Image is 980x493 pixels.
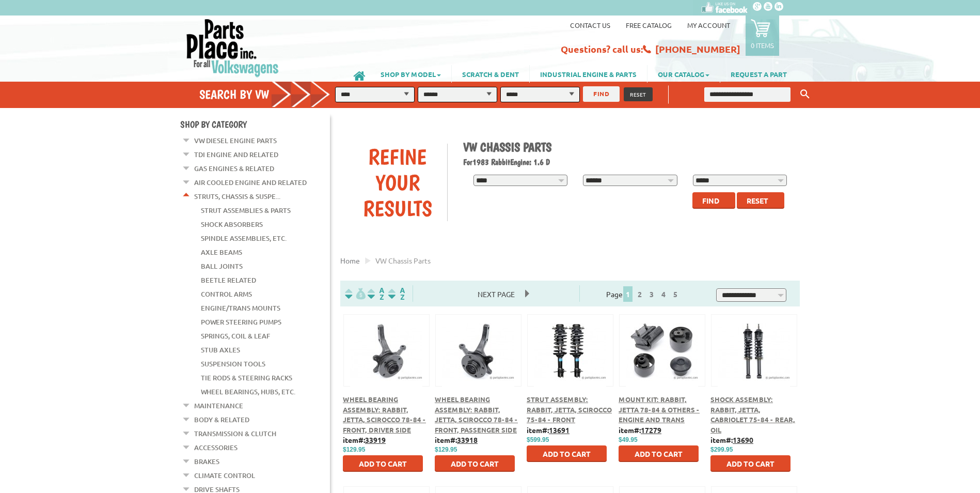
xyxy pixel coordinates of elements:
[527,436,549,443] span: $599.95
[452,65,529,83] a: SCRATCH & DENT
[626,21,672,29] a: Free Catalog
[435,455,515,472] button: Add to Cart
[659,289,668,299] a: 4
[797,86,813,103] button: Keyword Search
[201,245,242,259] a: Axle Beams
[527,425,570,435] b: item#:
[201,273,256,287] a: Beetle Related
[201,259,243,273] a: Ball Joints
[194,176,307,189] a: Air Cooled Engine and Related
[345,288,366,300] img: filterpricelow.svg
[624,87,653,101] button: RESET
[579,285,708,302] div: Page
[647,65,720,83] a: OUR CATALOG
[583,86,620,102] button: FIND
[720,65,797,83] a: REQUEST A PART
[194,427,276,440] a: Transmission & Clutch
[435,435,478,444] b: item#:
[180,119,330,130] h4: Shop By Category
[733,435,753,444] u: 13690
[343,395,426,434] a: Wheel Bearing Assembly: Rabbit, Jetta, Scirocco 78-84 - Front, Driver Side
[451,459,499,468] span: Add to Cart
[359,459,407,468] span: Add to Cart
[201,232,287,245] a: Spindle Assemblies, Etc.
[201,301,280,315] a: Engine/Trans Mounts
[619,436,638,443] span: $49.95
[194,148,278,161] a: TDI Engine and Related
[375,256,431,265] span: VW chassis parts
[747,196,768,205] span: Reset
[630,90,646,98] span: RESET
[570,21,610,29] a: Contact us
[710,446,733,453] span: $299.95
[194,441,238,454] a: Accessories
[710,395,795,434] a: Shock Assembly: Rabbit, Jetta, Cabriolet 75-84 - Rear, Oil
[463,140,793,155] h1: VW Chassis Parts
[343,455,423,472] button: Add to Cart
[194,455,219,468] a: Brakes
[692,192,735,209] button: Find
[527,445,607,462] button: Add to Cart
[201,218,263,231] a: Shock Absorbers
[510,157,550,167] span: Engine: 1.6 D
[635,449,683,458] span: Add to Cart
[435,446,457,453] span: $129.95
[726,459,774,468] span: Add to Cart
[527,395,612,424] a: Strut Assembly: Rabbit, Jetta, Scirocco 75-84 - Front
[185,18,280,78] img: Parts Place Inc!
[687,21,730,29] a: My Account
[201,329,270,343] a: Springs, Coil & Leaf
[194,190,280,203] a: Struts, Chassis & Suspe...
[348,144,447,221] div: Refine Your Results
[201,357,265,371] a: Suspension Tools
[746,16,779,56] a: 0 items
[623,286,633,302] span: 1
[343,446,365,453] span: $129.95
[199,87,341,102] h4: Search by VW
[647,289,656,299] a: 3
[194,134,277,147] a: VW Diesel Engine Parts
[201,287,252,301] a: Control Arms
[710,455,791,472] button: Add to Cart
[635,289,644,299] a: 2
[530,65,647,83] a: INDUSTRIAL ENGINE & PARTS
[365,435,386,444] u: 33919
[435,395,518,434] a: Wheel Bearing Assembly: Rabbit, Jetta, Scirocco 78-84 - Front, Passenger Side
[343,435,386,444] b: item#:
[194,469,255,482] a: Climate Control
[619,425,661,435] b: item#:
[619,445,699,462] button: Add to Cart
[467,286,525,302] span: Next Page
[194,162,274,175] a: Gas Engines & Related
[549,425,570,435] u: 13691
[366,288,386,300] img: Sort by Headline
[340,256,360,265] a: Home
[201,385,295,398] a: Wheel Bearings, Hubs, Etc.
[463,157,472,167] span: For
[201,371,292,384] a: Tie Rods & Steering Racks
[543,449,591,458] span: Add to Cart
[201,315,281,329] a: Power Steering Pumps
[702,196,719,205] span: Find
[619,395,700,424] a: Mount Kit: Rabbit, Jetta 78-84 & Others - Engine and Trans
[671,289,680,299] a: 5
[457,435,478,444] u: 33918
[370,65,451,83] a: SHOP BY MODEL
[386,288,407,300] img: Sort by Sales Rank
[194,399,243,412] a: Maintenance
[467,289,525,299] a: Next Page
[710,435,753,444] b: item#:
[463,157,793,167] h2: 1983 Rabbit
[201,343,240,357] a: Stub Axles
[751,41,774,50] p: 0 items
[641,425,661,435] u: 17279
[201,204,291,217] a: Strut Assemblies & Parts
[737,192,784,209] button: Reset
[194,413,249,426] a: Body & Related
